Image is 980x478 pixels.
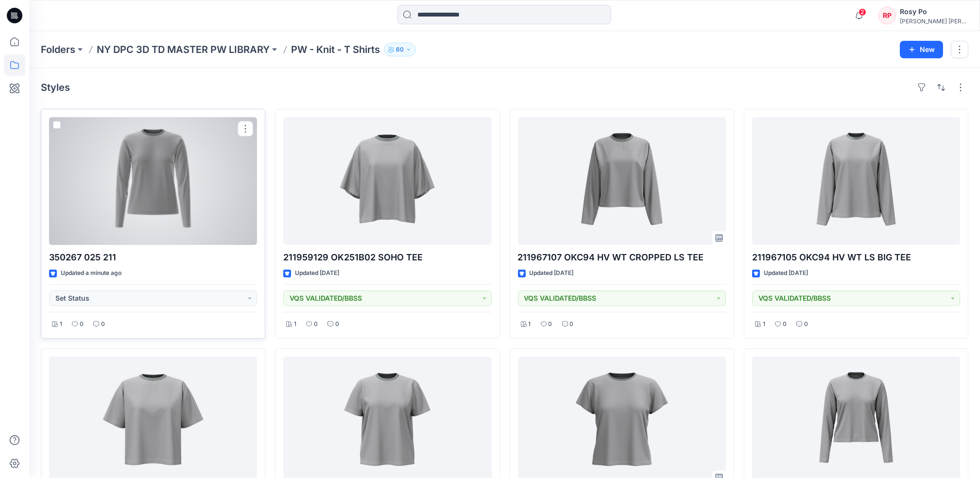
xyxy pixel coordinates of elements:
[80,319,84,329] p: 0
[384,43,416,56] button: 60
[570,319,574,329] p: 0
[97,43,270,56] a: NY DPC 3D TD MASTER PW LIBRARY
[752,251,960,264] p: 211967105 OKC94 HV WT LS BIG TEE
[49,117,257,245] a: 350267 025 211
[764,268,808,278] p: Updated [DATE]
[61,268,121,278] p: Updated a minute ago
[900,41,943,58] button: New
[763,319,765,329] p: 1
[900,6,968,17] div: Rosy Po
[783,319,787,329] p: 0
[549,319,552,329] p: 0
[804,319,808,329] p: 0
[396,44,404,55] p: 60
[518,251,726,264] p: 211967107 OKC94 HV WT CROPPED LS TEE
[41,82,70,93] h4: Styles
[314,319,318,329] p: 0
[900,17,968,25] div: [PERSON_NAME] [PERSON_NAME]
[101,319,105,329] p: 0
[283,117,491,245] a: 211959129 OK251B02 SOHO TEE
[283,251,491,264] p: 211959129 OK251B02 SOHO TEE
[752,117,960,245] a: 211967105 OKC94 HV WT LS BIG TEE
[530,268,574,278] p: Updated [DATE]
[60,319,62,329] p: 1
[335,319,339,329] p: 0
[295,268,339,278] p: Updated [DATE]
[529,319,531,329] p: 1
[518,117,726,245] a: 211967107 OKC94 HV WT CROPPED LS TEE
[878,7,896,24] div: RP
[294,319,296,329] p: 1
[49,251,257,264] p: 350267 025 211
[41,43,75,56] a: Folders
[291,43,380,56] p: PW - Knit - T Shirts
[859,8,866,16] span: 2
